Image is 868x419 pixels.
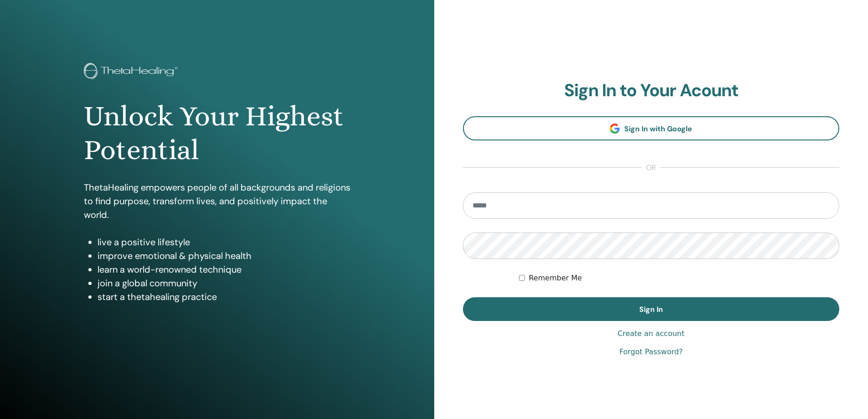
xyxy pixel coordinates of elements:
a: Create an account [617,328,684,339]
a: Sign In with Google [463,116,840,140]
span: Sign In with Google [624,124,692,134]
a: Forgot Password? [619,347,683,357]
li: improve emotional & physical health [98,249,350,263]
button: Sign In [463,297,840,321]
p: ThetaHealing empowers people of all backgrounds and religions to find purpose, transform lives, a... [84,181,350,222]
label: Remember Me [529,273,582,284]
h1: Unlock Your Highest Potential [84,99,350,167]
h2: Sign In to Your Acount [463,80,840,101]
li: learn a world-renowned technique [98,263,350,276]
span: or [642,162,661,173]
li: join a global community [98,276,350,290]
li: start a thetahealing practice [98,290,350,304]
li: live a positive lifestyle [98,235,350,249]
div: Keep me authenticated indefinitely or until I manually logout [519,273,839,284]
span: Sign In [639,305,663,314]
